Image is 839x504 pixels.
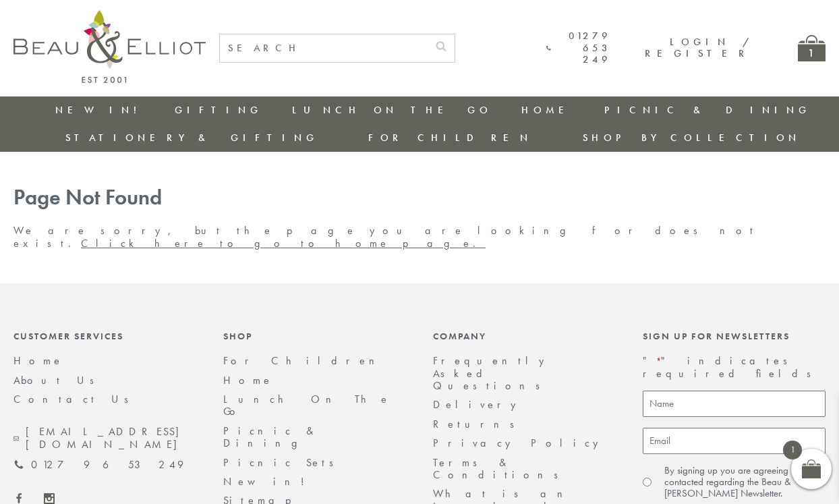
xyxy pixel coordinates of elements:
input: SEARCH [220,34,428,62]
a: Picnic & Dining [223,424,318,450]
div: Sign up for newsletters [643,331,826,341]
h1: Page Not Found [13,186,826,211]
a: Shop by collection [583,131,801,144]
input: Name [643,391,826,417]
input: Email [643,428,826,454]
p: " " indicates required fields [643,355,826,380]
a: For Children [223,354,385,368]
a: About Us [13,373,103,387]
a: Home [13,354,63,368]
a: New in! [223,474,314,488]
a: New in! [55,103,146,117]
a: [EMAIL_ADDRESS][DOMAIN_NAME] [13,426,197,451]
a: Picnic & Dining [604,103,811,117]
a: Frequently Asked Questions [433,354,552,393]
a: For Children [368,131,532,144]
a: Delivery [433,397,523,412]
div: Company [433,331,616,341]
a: Lunch On The Go [292,103,492,117]
a: Picnic Sets [223,455,343,470]
a: Contact Us [13,392,138,406]
a: 01279 653 249 [546,30,611,65]
a: 1 [798,35,826,61]
div: Shop [223,331,406,341]
a: Gifting [175,103,262,117]
a: Terms & Conditions [433,455,567,482]
a: Stationery & Gifting [65,131,318,144]
img: logo [13,10,206,83]
a: Lunch On The Go [223,392,390,418]
a: 01279 653 249 [13,459,183,471]
label: By signing up you are agreeing to be contacted regarding the Beau & [PERSON_NAME] Newsletter. [664,465,826,500]
span: 1 [783,441,802,459]
a: Privacy Policy [433,436,606,450]
a: Login / Register [645,35,751,60]
a: Home [521,103,575,117]
a: Returns [433,417,523,431]
a: Home [223,373,273,387]
div: Customer Services [13,331,196,341]
a: Click here to go to home page. [81,236,486,250]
